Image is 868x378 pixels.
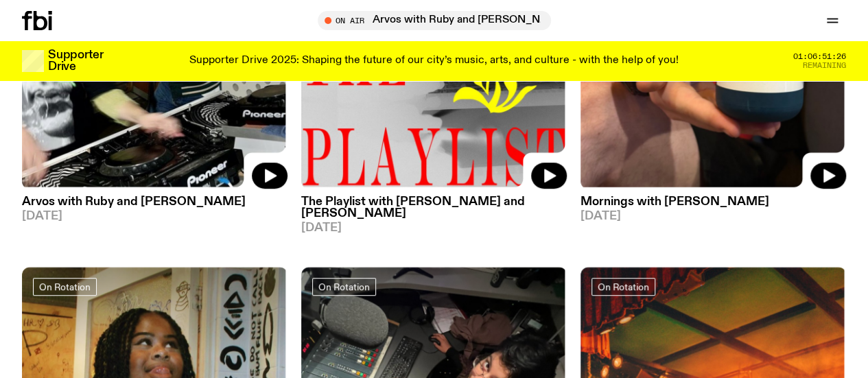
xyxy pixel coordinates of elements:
[312,278,376,296] a: On Rotation
[22,211,288,222] span: [DATE]
[318,11,551,30] button: On AirArvos with Ruby and [PERSON_NAME]
[318,282,370,292] span: On Rotation
[580,189,846,222] a: Mornings with [PERSON_NAME][DATE]
[793,53,846,60] span: 01:06:51:26
[580,211,846,222] span: [DATE]
[301,189,567,234] a: The Playlist with [PERSON_NAME] and [PERSON_NAME][DATE]
[22,189,288,222] a: Arvos with Ruby and [PERSON_NAME][DATE]
[39,282,91,292] span: On Rotation
[301,222,567,234] span: [DATE]
[591,278,655,296] a: On Rotation
[598,282,649,292] span: On Rotation
[22,196,288,208] h3: Arvos with Ruby and [PERSON_NAME]
[48,49,103,73] h3: Supporter Drive
[580,196,846,208] h3: Mornings with [PERSON_NAME]
[189,55,679,67] p: Supporter Drive 2025: Shaping the future of our city’s music, arts, and culture - with the help o...
[301,196,567,220] h3: The Playlist with [PERSON_NAME] and [PERSON_NAME]
[803,62,846,69] span: Remaining
[33,278,97,296] a: On Rotation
